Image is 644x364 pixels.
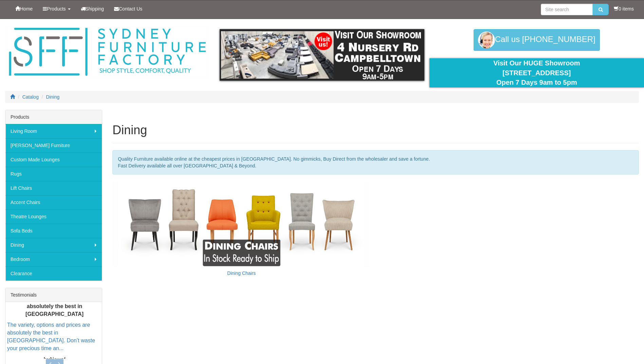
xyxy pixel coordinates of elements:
a: Home [10,0,38,17]
a: The variety, options and prices are absolutely the best in [GEOGRAPHIC_DATA]. Don’t waste your pr... [7,322,95,351]
a: [PERSON_NAME] Furniture [5,138,102,153]
a: Dining [5,238,102,252]
div: Products [5,110,102,124]
a: Rugs [5,167,102,181]
a: Lift Chairs [5,181,102,195]
input: Site search [541,4,593,15]
b: The variety, options and prices are absolutely the best in [GEOGRAPHIC_DATA] [10,295,99,317]
img: showroom.gif [220,29,424,81]
img: Sydney Furniture Factory [5,26,209,78]
a: Living Room [5,124,102,138]
a: Clearance [5,266,102,281]
div: Quality Furniture available online at the cheapest prices in [GEOGRAPHIC_DATA]. No gimmicks, Buy ... [112,150,639,175]
a: Shipping [76,0,109,17]
div: Testimonials [5,288,102,302]
span: Home [20,6,33,12]
div: Visit Our HUGE Showroom [STREET_ADDRESS] Open 7 Days 9am to 5pm [435,58,639,87]
a: Custom Made Lounges [5,153,102,167]
span: Contact Us [119,6,142,12]
img: Dining Chairs [112,181,370,267]
a: Catalog [22,94,39,100]
h1: Dining [112,123,639,137]
a: Bedroom [5,252,102,266]
a: Dining Chairs [227,270,256,276]
a: Theatre Lounges [5,209,102,224]
span: Shipping [86,6,104,12]
a: Dining [46,94,60,100]
b: by [44,356,50,362]
a: Sofa Beds [5,224,102,238]
a: Accent Chairs [5,195,102,209]
a: Products [38,0,75,17]
span: Products [47,6,66,12]
p: Nawaf [7,356,102,363]
li: 0 items [614,5,634,12]
a: Contact Us [109,0,147,17]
